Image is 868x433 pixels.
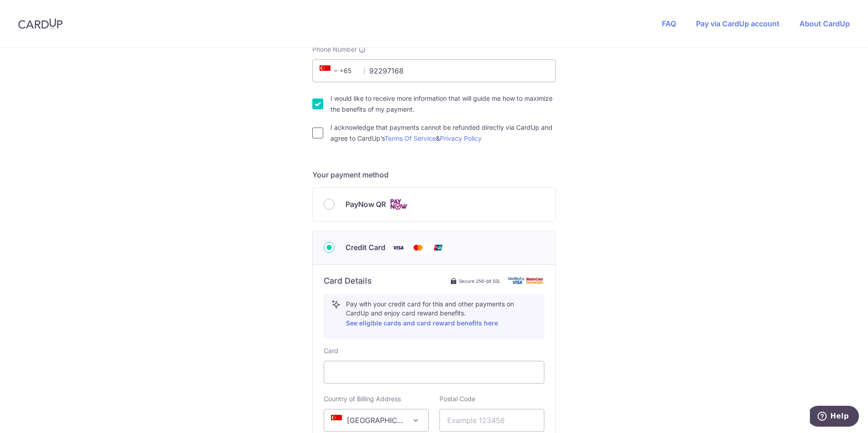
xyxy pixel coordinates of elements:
h5: Your payment method [312,169,556,180]
span: Secure 256-bit SSL [459,277,501,285]
img: Union Pay [429,242,447,253]
iframe: Secure card payment input frame [331,367,537,378]
span: Credit Card [345,242,385,253]
img: Cards logo [390,199,408,210]
iframe: Opens a widget where you can find more information [810,406,859,428]
a: Terms Of Service [385,134,436,142]
span: +65 [320,65,341,76]
span: PayNow QR [345,199,386,210]
div: PayNow QR Cards logo [324,199,544,210]
img: Mastercard [409,242,427,253]
img: card secure [508,277,544,285]
label: I would like to receive more information that will guide me how to maximize the benefits of my pa... [330,93,556,115]
img: CardUp [18,18,63,29]
a: Pay via CardUp account [696,19,779,28]
a: About CardUp [799,19,850,28]
span: Phone Number [312,45,357,54]
label: Country of Billing Address [324,394,401,403]
a: Privacy Policy [440,134,482,142]
input: Example 123456 [439,409,544,432]
span: +65 [317,65,358,76]
h6: Card Details [324,276,372,286]
label: Card [324,346,338,355]
label: I acknowledge that payments cannot be refunded directly via CardUp and agree to CardUp’s & [330,122,556,144]
span: Singapore [324,409,428,431]
p: Pay with your credit card for this and other payments on CardUp and enjoy card reward benefits. [346,300,537,329]
a: See eligible cards and card reward benefits here [346,319,498,327]
div: Credit Card Visa Mastercard Union Pay [324,242,544,253]
a: FAQ [662,19,676,28]
span: Singapore [324,409,429,432]
img: Visa [389,242,407,253]
label: Postal Code [439,394,475,403]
